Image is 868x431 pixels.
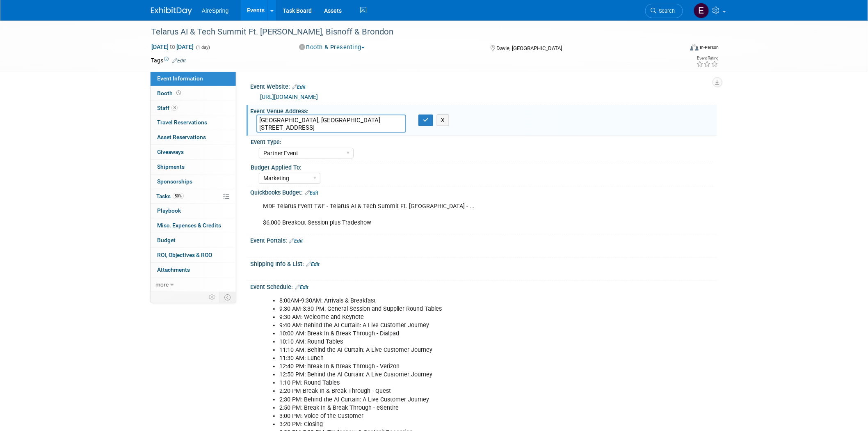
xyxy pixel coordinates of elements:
[157,105,178,111] span: Staff
[157,252,212,258] span: ROI, Objectives & ROO
[496,45,562,51] span: Davie, [GEOGRAPHIC_DATA]
[279,379,622,387] li: 1:10 PM: Round Tables
[171,105,178,111] span: 3
[151,218,236,233] a: Misc. Expenses & Credits
[279,362,622,371] li: 12:40 PM: Break In & Break Through - Verizon
[195,45,210,50] span: (1 day)
[151,189,236,204] a: Tasks50%
[250,234,717,245] div: Event Portals:
[205,292,219,303] td: Personalize Event Tab Strip
[257,198,627,231] div: MDF Telarus Event T&E - Telarus AI & Tech Summit Ft. [GEOGRAPHIC_DATA] - ... $6,000 Breakout Sess...
[690,44,699,50] img: Format-Inperson.png
[175,90,183,96] span: Booth not reserved yet
[295,284,308,290] a: Edit
[157,178,192,185] span: Sponsorships
[157,119,207,126] span: Travel Reservations
[279,371,622,379] li: 12:50 PM: Behind the AI Curtain: A Live Customer Journey
[250,186,717,197] div: Quickbooks Budget:
[306,261,320,267] a: Edit
[279,412,622,420] li: 3:00 PM: Voice of the Customer
[151,263,236,277] a: Attachments
[250,80,717,91] div: Event Website:
[251,161,713,172] div: Budget Applied To:
[296,43,368,52] button: Booth & Presenting
[172,58,186,64] a: Edit
[694,3,709,18] img: erica arjona
[151,277,236,292] a: more
[251,136,713,146] div: Event Type:
[157,207,181,214] span: Playbook
[151,101,236,115] a: Staff3
[250,105,717,115] div: Event Venue Address:
[279,313,622,321] li: 9:30 AM: Welcome and Keynote
[260,94,318,100] a: [URL][DOMAIN_NAME]
[279,387,622,395] li: 2:20 PM Break In & Break Through - Quest
[279,321,622,330] li: 9:40 AM: Behind the AI Curtain: A Live Customer Journey
[697,56,719,60] div: Event Rating
[151,115,236,130] a: Travel Reservations
[305,190,318,196] a: Edit
[155,281,169,288] span: more
[169,44,176,50] span: to
[151,204,236,218] a: Playbook
[279,404,622,412] li: 2:50 PM: Break In & Break Through - eSentire
[151,233,236,248] a: Budget
[700,44,719,50] div: In-Person
[157,163,185,170] span: Shipments
[156,193,184,199] span: Tasks
[151,145,236,159] a: Giveaways
[292,84,306,90] a: Edit
[279,420,622,429] li: 3:20 PM: Closing
[250,258,717,268] div: Shipping Info & List:
[279,396,622,404] li: 2:30 PM: Behind the AI Curtain: A Live Customer Journey
[279,346,622,354] li: 11:10 AM: Behind the AI Curtain: A Live Customer Journey
[148,25,671,39] div: Telarus AI & Tech Summit Ft. [PERSON_NAME], Bisnoff & Brondon
[279,330,622,338] li: 10:00 AM: Break In & Break Through - Dialpad
[157,90,183,96] span: Booth
[151,160,236,174] a: Shipments
[437,115,450,126] button: X
[279,354,622,362] li: 11:30 AM: Lunch
[151,86,236,101] a: Booth
[157,237,176,243] span: Budget
[202,7,228,14] span: AireSpring
[157,75,203,82] span: Event Information
[157,266,190,273] span: Attachments
[157,134,206,140] span: Asset Reservations
[157,149,184,155] span: Giveaways
[151,56,186,64] td: Tags
[279,297,622,305] li: 8:00AM-9:30AM: Arrivals & Breakfast
[250,281,717,291] div: Event Schedule:
[279,305,622,313] li: 9:30 AM-3:30 PM: General Session and Supplier Round Tables
[219,292,236,303] td: Toggle Event Tabs
[151,130,236,144] a: Asset Reservations
[151,248,236,262] a: ROI, Objectives & ROO
[645,4,683,18] a: Search
[151,7,192,15] img: ExhibitDay
[151,71,236,86] a: Event Information
[656,8,675,14] span: Search
[289,238,303,244] a: Edit
[279,338,622,346] li: 10:10 AM: Round Tables
[151,43,194,50] span: [DATE] [DATE]
[157,222,221,229] span: Misc. Expenses & Credits
[173,193,184,199] span: 50%
[151,174,236,189] a: Sponsorships
[635,43,719,55] div: Event Format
